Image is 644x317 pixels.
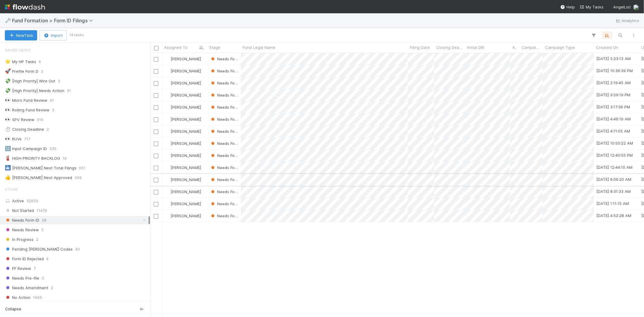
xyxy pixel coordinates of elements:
[5,126,11,132] span: ⏱️
[596,200,629,207] div: [DATE] 1:11:15 AM
[165,105,170,110] img: avatar_99e80e95-8f0d-4917-ae3c-b5dad577a2b5.png
[165,116,201,122] div: [PERSON_NAME]
[154,69,158,74] input: Toggle Row Selected
[165,189,170,194] img: avatar_99e80e95-8f0d-4917-ae3c-b5dad577a2b5.png
[171,93,201,98] span: [PERSON_NAME]
[596,104,630,110] div: [DATE] 3:17:36 PM
[46,255,49,263] span: 4
[210,117,244,122] span: Needs Form ID
[154,142,158,146] input: Toggle Row Selected
[165,56,170,61] img: avatar_99e80e95-8f0d-4917-ae3c-b5dad577a2b5.png
[596,164,633,170] div: [DATE] 12:44:10 AM
[5,174,72,181] div: [PERSON_NAME] Next Approved
[210,69,244,73] span: Needs Form ID
[5,207,34,214] span: Not Started
[171,81,201,85] span: [PERSON_NAME]
[5,135,22,143] div: RUVs
[209,44,220,50] span: Stage
[165,104,201,110] div: [PERSON_NAME]
[42,216,46,224] span: 28
[171,177,201,182] span: [PERSON_NAME]
[210,129,244,134] span: Needs Form ID
[41,68,43,75] span: 2
[210,177,244,182] span: Needs Form ID
[165,177,170,182] img: avatar_99e80e95-8f0d-4917-ae3c-b5dad577a2b5.png
[5,145,47,152] div: Input Campaign ID
[5,30,37,40] button: NewTask
[165,201,201,207] div: [PERSON_NAME]
[42,274,44,282] span: 0
[5,306,21,312] span: Collapse
[5,58,36,66] div: My HP Tasks
[5,78,11,83] span: 💸
[596,128,630,134] div: [DATE] 4:11:05 AM
[154,154,158,158] input: Toggle Row Selected
[165,129,170,134] img: avatar_99e80e95-8f0d-4917-ae3c-b5dad577a2b5.png
[75,174,82,181] span: 906
[26,198,38,203] span: 32659
[596,116,631,122] div: [DATE] 4:46:19 AM
[210,213,238,219] div: Needs Form ID
[596,213,631,219] div: [DATE] 4:52:28 AM
[165,81,170,85] img: avatar_99e80e95-8f0d-4917-ae3c-b5dad577a2b5.png
[154,166,158,170] input: Toggle Row Selected
[154,57,158,62] input: Toggle Row Selected
[5,69,11,74] span: 🚀
[165,117,170,122] img: avatar_99e80e95-8f0d-4917-ae3c-b5dad577a2b5.png
[596,44,619,50] span: Created On
[210,165,244,170] span: Needs Form ID
[154,214,158,219] input: Toggle Row Selected
[37,116,43,123] span: 916
[5,255,44,263] span: Form ID Rejected
[5,216,39,224] span: Needs Form ID
[210,81,244,85] span: Needs Form ID
[58,77,60,85] span: 3
[5,164,76,172] div: [PERSON_NAME] Next Total Filings
[545,44,575,50] span: Campaign Type
[154,190,158,194] input: Toggle Row Selected
[5,155,60,162] div: HIGH PRIORITY BACKLOG
[154,93,158,98] input: Toggle Row Selected
[33,294,42,301] span: 1496
[165,213,170,218] img: avatar_99e80e95-8f0d-4917-ae3c-b5dad577a2b5.png
[512,44,518,50] span: Amount Committed
[5,44,31,56] span: Saved Views
[210,165,238,171] div: Needs Form ID
[171,129,201,134] span: [PERSON_NAME]
[5,236,34,243] span: In Progress
[210,92,238,98] div: Needs Form ID
[5,97,47,104] div: Micro Fund Review
[210,141,244,146] span: Needs Form ID
[165,128,201,134] div: [PERSON_NAME]
[210,201,238,207] div: Needs Form ID
[171,56,201,61] span: [PERSON_NAME]
[79,164,85,172] span: 951
[5,146,11,151] span: 🔢
[615,17,639,24] a: Analytics
[171,141,201,146] span: [PERSON_NAME]
[210,140,238,146] div: Needs Form ID
[521,44,542,50] span: Campaign ID
[154,46,159,50] input: Toggle All Rows Selected
[210,93,244,98] span: Needs Form ID
[165,201,170,206] img: avatar_99e80e95-8f0d-4917-ae3c-b5dad577a2b5.png
[5,245,73,253] span: Pending [PERSON_NAME] Codes
[164,44,187,50] span: Assigned To
[165,165,201,171] div: [PERSON_NAME]
[210,104,238,110] div: Needs Form ID
[410,44,430,50] span: Filing Date
[165,189,201,195] div: [PERSON_NAME]
[171,213,201,218] span: [PERSON_NAME]
[560,4,575,10] div: Help
[5,98,11,103] span: 👀
[165,152,201,158] div: [PERSON_NAME]
[5,294,30,301] span: No Action
[596,140,633,146] div: [DATE] 10:50:22 AM
[165,92,201,98] div: [PERSON_NAME]
[210,153,244,158] span: Needs Form ID
[165,153,170,158] img: avatar_99e80e95-8f0d-4917-ae3c-b5dad577a2b5.png
[596,176,631,182] div: [DATE] 6:06:20 AM
[165,177,201,183] div: [PERSON_NAME]
[5,87,64,94] div: [High Priority] Needs Action
[596,68,633,74] div: [DATE] 10:36:39 PM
